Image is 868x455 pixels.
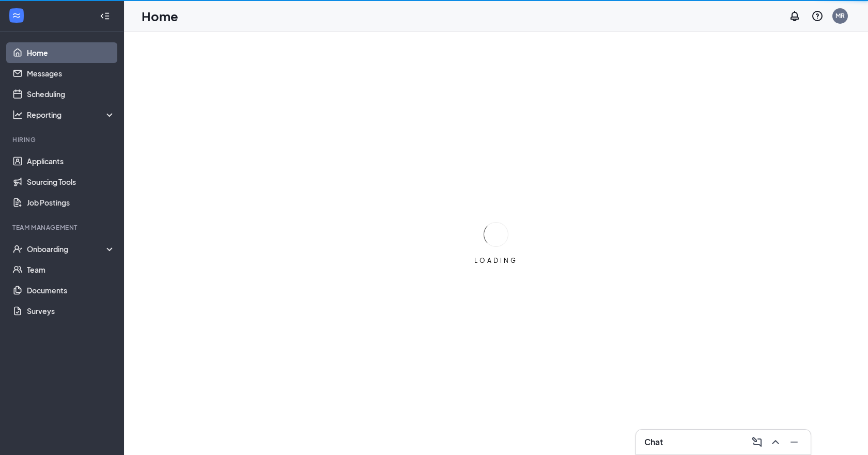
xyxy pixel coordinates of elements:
[12,223,113,232] div: Team Management
[27,84,115,104] a: Scheduling
[27,244,106,254] div: Onboarding
[811,10,824,22] svg: QuestionInfo
[27,109,116,120] div: Reporting
[788,436,800,448] svg: Minimize
[27,171,115,192] a: Sourcing Tools
[470,256,522,265] div: LOADING
[27,280,115,301] a: Documents
[27,63,115,84] a: Messages
[12,135,113,144] div: Hiring
[835,11,845,20] div: MR
[749,434,765,450] button: ComposeMessage
[27,192,115,213] a: Job Postings
[751,436,763,448] svg: ComposeMessage
[27,151,115,171] a: Applicants
[12,244,23,254] svg: UserCheck
[11,10,22,21] svg: WorkstreamLogo
[788,10,801,22] svg: Notifications
[12,109,23,120] svg: Analysis
[786,434,802,450] button: Minimize
[767,434,784,450] button: ChevronUp
[27,42,115,63] a: Home
[769,436,782,448] svg: ChevronUp
[100,11,110,21] svg: Collapse
[142,7,178,25] h1: Home
[27,301,115,321] a: Surveys
[644,436,663,448] h3: Chat
[27,259,115,280] a: Team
